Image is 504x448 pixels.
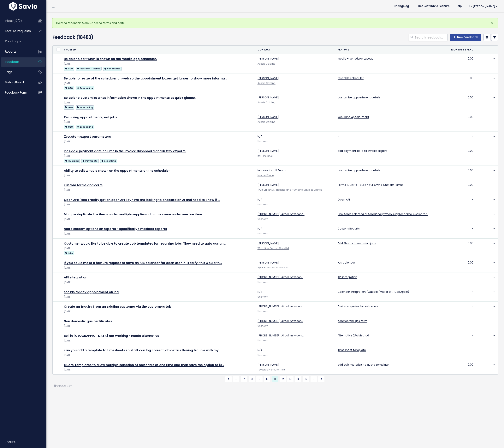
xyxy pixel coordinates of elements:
a: Recurring appointments, not jobs. [64,115,118,119]
a: Mobile - Scheduler Layout [338,57,373,61]
a: Quote Templates to allow multiple selection of materials at one time and then have the option to ju… [64,363,224,367]
span: Unknown [258,232,268,235]
span: GEO [64,125,74,129]
a: Scheduling [76,105,94,110]
a: Open API: "Has Tradify got an open API key? We are looking to onboard an AI and need to know if … [64,198,220,202]
a: Reports [1,47,32,56]
a: Voting Board [1,78,32,87]
div: v.501182c1f [5,437,46,447]
td: N/A [255,345,335,360]
a: [PERSON_NAME] [258,115,279,119]
a: Calendar Integration (Outlook/Microsoft, iCal/Apple) [338,290,409,294]
a: Customer would like to be able to create Job templates for recurring jobs. They need to auto assign… [64,241,226,246]
span: Feature Requests [5,29,31,33]
a: 8 [249,376,255,382]
a: Aussie Cabling [258,82,276,85]
td: - [445,132,476,146]
a: custom export parameters [67,134,111,139]
td: - [445,287,476,301]
div: [DATE] [64,101,253,105]
span: Hi [PERSON_NAME] [469,5,498,8]
div: [DATE] [64,203,253,207]
div: [DATE] [64,188,253,192]
a: [PERSON_NAME] [258,57,279,61]
span: Payments [81,159,99,163]
td: 0.00 [445,146,476,166]
a: 10 [264,376,270,382]
span: Unknown [258,310,268,313]
a: Bell in [GEOGRAPHIC_DATA] not working - needs alternative [64,334,159,338]
a: [PERSON_NAME] [258,183,279,187]
td: - [445,195,476,209]
div: [DATE] [64,339,253,343]
a: GEO [64,124,74,129]
td: 0.00 [445,238,476,258]
td: N/A [255,224,335,238]
span: Unknown [258,218,268,221]
a: Teesside Premium Tilers [258,368,286,371]
span: Roadmaps [5,39,21,43]
a: Help [453,3,465,9]
td: 0.00 [445,360,476,374]
span: Changelog [394,5,409,8]
div: [DATE] [64,140,253,144]
td: - [335,132,445,146]
td: 0.00 [445,258,476,272]
td: - [445,345,476,360]
button: Close [487,18,497,28]
span: Scheduling [76,125,94,129]
span: Inbox (12/0) [5,19,22,23]
a: Inbox (12/0) [1,16,32,25]
span: Scheduling [76,86,94,90]
a: see his tradify appointment on ical [64,290,119,294]
span: Unknown [258,281,268,284]
span: GEO [64,86,74,90]
a: reporting [100,158,117,163]
a: customise appointment details [338,168,380,172]
a: Scheduling [103,66,122,71]
div: [DATE] [64,232,253,236]
a: Custom Reports [338,227,360,230]
td: 0.00 [445,54,476,73]
th: Contact [255,46,335,54]
td: 0.00 [445,73,476,93]
a: Include a payment date column in the Invoice dashboard and in CSV exports. [64,149,186,153]
a: 14 [295,376,301,382]
a: Hi [PERSON_NAME] [465,3,501,9]
a: [PHONE_NUMBER] Aircall new con… [258,275,303,279]
a: [PERSON_NAME] [258,261,279,265]
td: 0.00 [445,166,476,180]
a: commercial gas form [338,319,367,323]
span: GEO [64,67,74,71]
a: Open API [338,198,350,201]
h4: Feedback (18483) [52,34,197,41]
a: [PHONE_NUMBER] Aircall new con… [258,304,303,308]
div: [DATE] [64,295,253,299]
a: [PERSON_NAME] Heating and Plumbing Services Limited [258,188,322,191]
input: Search feedback... [414,34,448,41]
span: Unknown [258,339,268,342]
td: 0.00 [445,93,476,112]
th: Monthly spend [445,46,476,54]
span: Unknown [258,203,268,206]
a: GEO [64,105,74,110]
a: Forms & Certs - Build Your Own / Custom Forms [338,183,403,187]
a: 9 [256,376,263,382]
a: Feedback form [1,88,32,97]
a: Scheduling [76,124,94,129]
a: Feedback [1,57,32,66]
a: Be able to resize of the scheduler on web so the appointment boxes get larger to show more informa… [64,76,227,81]
a: Alternative 2FA Method [338,334,369,337]
a: Apex Property Renovations [258,266,288,269]
td: - [445,331,476,345]
a: Aussie Cabling [258,62,276,65]
span: Feedback form [5,90,27,95]
a: Tags [1,68,32,77]
a: [PERSON_NAME] [258,363,279,367]
a: [PERSON_NAME] [258,149,279,153]
td: 0.00 [445,180,476,195]
a: GEO [64,66,74,71]
img: logo-white.9d6f32f41409.svg [8,2,38,11]
a: Wakatipu Garden Care Ltd [258,247,289,250]
a: Ability to edit what is shown on the appointments on the scheduler [64,168,170,173]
